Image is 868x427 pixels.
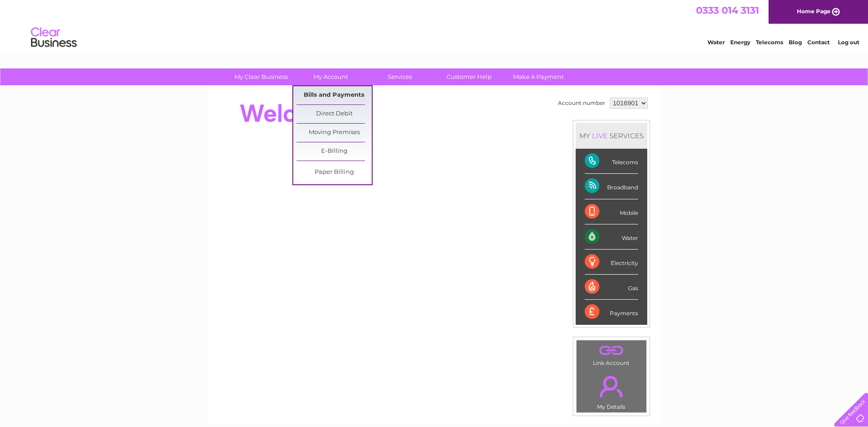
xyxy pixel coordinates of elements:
[223,68,299,85] a: My Clear Business
[585,275,638,300] div: Gas
[556,95,608,111] td: Account number
[431,68,507,85] a: Customer Help
[730,39,750,46] a: Energy
[579,343,644,359] a: .
[696,5,759,16] a: 0333 014 3131
[296,86,372,104] a: Bills and Payments
[585,199,638,224] div: Mobile
[296,105,372,123] a: Direct Debit
[501,68,576,85] a: Make A Payment
[585,250,638,275] div: Electricity
[31,24,77,52] img: logo.png
[789,39,802,46] a: Blog
[585,149,638,174] div: Telecoms
[576,340,647,369] td: Link Account
[838,39,859,46] a: Log out
[807,39,830,46] a: Contact
[296,142,372,161] a: E-Billing
[590,131,609,140] div: LIVE
[579,370,644,402] a: .
[585,224,638,250] div: Water
[585,300,638,324] div: Payments
[585,174,638,199] div: Broadband
[296,124,372,142] a: Moving Premises
[576,123,647,149] div: MY SERVICES
[296,163,372,182] a: Paper Billing
[707,39,725,46] a: Water
[576,368,647,413] td: My Details
[362,68,437,85] a: Services
[219,5,650,44] div: Clear Business is a trading name of Verastar Limited (registered in [GEOGRAPHIC_DATA] No. 3667643...
[293,68,368,85] a: My Account
[756,39,783,46] a: Telecoms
